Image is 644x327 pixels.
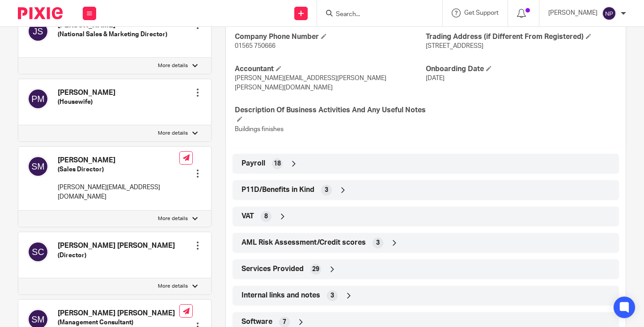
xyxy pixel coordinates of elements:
[264,212,268,221] span: 8
[235,106,426,125] h4: Description Of Business Activities And Any Useful Notes
[426,75,445,81] span: [DATE]
[241,185,314,195] span: P11D/Benefits in Kind
[235,75,386,90] span: [PERSON_NAME][EMAIL_ADDRESS][PERSON_NAME][PERSON_NAME][DOMAIN_NAME]
[235,126,284,132] span: Buildings finishes
[376,238,380,247] span: 3
[158,130,188,137] p: More details
[283,318,286,327] span: 7
[158,215,188,222] p: More details
[330,291,334,300] span: 3
[241,291,320,300] span: Internal links and notes
[241,212,254,221] span: VAT
[602,6,616,21] img: svg%3E
[426,32,617,42] h4: Trading Address (if Different From Registered)
[241,159,265,168] span: Payroll
[426,43,483,49] span: [STREET_ADDRESS]
[235,43,275,49] span: 01565 750666
[58,318,179,327] h5: (Management Consultant)
[58,30,167,39] h5: (National Sales & Marketing Director)
[274,159,281,168] span: 18
[325,186,328,195] span: 3
[241,264,304,274] span: Services Provided
[58,165,179,174] h5: (Sales Director)
[158,283,188,290] p: More details
[58,88,115,98] h4: [PERSON_NAME]
[548,8,597,17] p: [PERSON_NAME]
[241,317,272,327] span: Software
[27,156,49,177] img: svg%3E
[241,238,366,247] span: AML Risk Assessment/Credit scores
[58,251,175,260] h5: (Director)
[464,10,499,16] span: Get Support
[27,241,49,263] img: svg%3E
[27,21,49,42] img: svg%3E
[312,265,319,274] span: 29
[58,241,175,251] h4: [PERSON_NAME] [PERSON_NAME]
[58,98,115,106] h5: (Housewife)
[58,183,179,201] p: [PERSON_NAME][EMAIL_ADDRESS][DOMAIN_NAME]
[158,62,188,69] p: More details
[18,7,63,19] img: Pixie
[335,11,415,19] input: Search
[58,156,179,165] h4: [PERSON_NAME]
[27,88,49,110] img: svg%3E
[426,64,617,74] h4: Onboarding Date
[58,309,179,318] h4: [PERSON_NAME] [PERSON_NAME]
[235,64,426,74] h4: Accountant
[235,32,426,42] h4: Company Phone Number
